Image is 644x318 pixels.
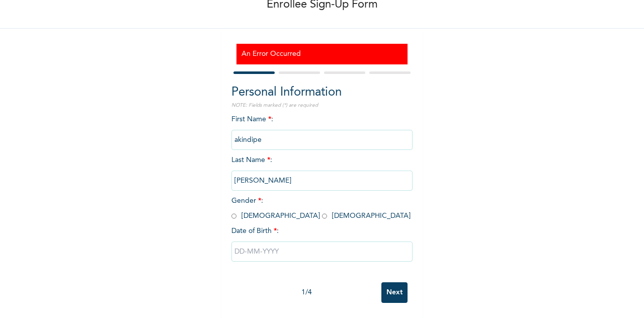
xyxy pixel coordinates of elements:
[242,49,403,59] h3: An Error Occurred
[231,226,279,236] span: Date of Birth :
[231,156,413,184] span: Last Name :
[231,130,413,150] input: Enter your first name
[231,102,413,109] p: NOTE: Fields marked (*) are required
[231,84,413,102] h2: Personal Information
[381,282,408,303] input: Next
[231,197,411,219] span: Gender : [DEMOGRAPHIC_DATA] [DEMOGRAPHIC_DATA]
[231,287,381,298] div: 1 / 4
[231,116,413,143] span: First Name :
[231,171,413,191] input: Enter your last name
[231,242,413,262] input: DD-MM-YYYY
